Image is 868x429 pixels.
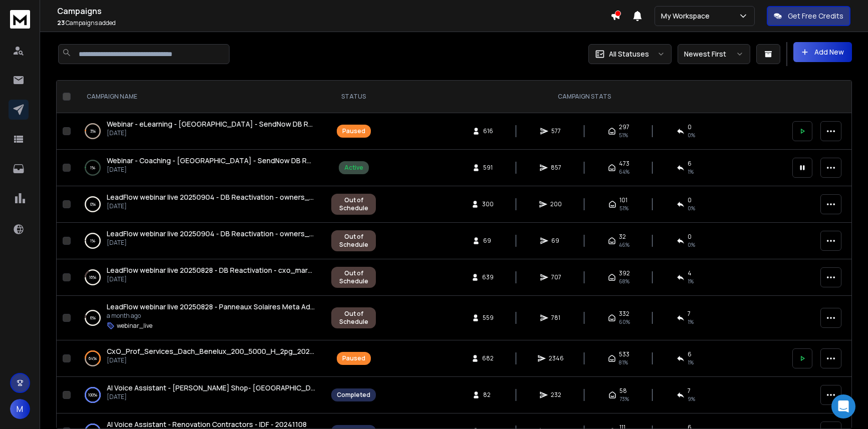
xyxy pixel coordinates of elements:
[549,354,564,362] span: 2346
[688,168,694,176] span: 1 %
[57,19,610,27] p: Campaigns added
[688,233,692,241] span: 0
[89,272,96,282] p: 16 %
[619,123,629,131] span: 297
[107,302,325,311] span: LeadFlow webinar live 20250828 - Panneaux Solaires Meta Ads Lib
[337,196,370,212] div: Out of Schedule
[482,200,494,208] span: 300
[107,202,315,210] p: [DATE]
[551,273,561,281] span: 707
[619,350,629,358] span: 533
[107,229,315,239] a: LeadFlow webinar live 20250904 - DB Reactivation - owners_bool_4_prof_training_coaching_1_10_new_...
[661,11,714,21] p: My Workspace
[337,233,370,249] div: Out of Schedule
[107,239,315,247] p: [DATE]
[619,160,629,168] span: 473
[337,310,370,326] div: Out of Schedule
[107,229,508,238] span: LeadFlow webinar live 20250904 - DB Reactivation - owners_bool_4_prof_training_coaching_1_10_new_...
[107,302,315,312] a: LeadFlow webinar live 20250828 - Panneaux Solaires Meta Ads Lib
[482,273,494,281] span: 639
[688,196,692,204] span: 0
[609,49,649,59] p: All Statuses
[483,164,493,172] span: 591
[75,113,325,150] td: 3%Webinar - eLearning - [GEOGRAPHIC_DATA] - SendNow DB Reactivation - 20250909[DATE]
[688,395,695,403] span: 9 %
[619,241,629,249] span: 46 %
[10,10,30,29] img: logo
[619,168,629,176] span: 64 %
[793,42,852,62] button: Add New
[75,377,325,413] td: 100%AI Voice Assistant - [PERSON_NAME] Shop- [GEOGRAPHIC_DATA] + 92 - 202411 12-25[DATE]
[57,5,610,17] h1: Campaigns
[619,233,626,241] span: 32
[788,11,843,21] p: Get Free Credits
[107,265,476,275] span: LeadFlow webinar live 20250828 - DB Reactivation - cxo_marketing_ads_france_11_50_1pg_5_10m_20240106
[107,119,315,129] a: Webinar - eLearning - [GEOGRAPHIC_DATA] - SendNow DB Reactivation - 20250909
[90,199,96,209] p: 0 %
[90,313,96,323] p: 6 %
[75,259,325,296] td: 16%LeadFlow webinar live 20250828 - DB Reactivation - cxo_marketing_ads_france_11_50_1pg_5_10m_20...
[107,192,315,202] a: LeadFlow webinar live 20250904 - DB Reactivation - owners_bool_it_serv_consult_fr_11_50_202433
[688,269,692,277] span: 4
[551,314,561,322] span: 781
[107,129,315,137] p: [DATE]
[107,346,315,356] a: CxO_Prof_Services_Dach_Benelux_200_5000_H_2pg_20241205
[688,123,692,131] span: 0
[57,19,65,27] span: 23
[325,81,382,113] th: STATUS
[337,391,370,399] div: Completed
[344,164,363,172] div: Active
[688,350,692,358] span: 6
[482,354,494,362] span: 682
[551,237,561,245] span: 69
[688,160,692,168] span: 6
[90,163,95,173] p: 1 %
[10,399,30,419] button: M
[75,186,325,223] td: 0%LeadFlow webinar live 20250904 - DB Reactivation - owners_bool_it_serv_consult_fr_11_50_202433[...
[337,269,370,285] div: Out of Schedule
[619,196,627,204] span: 101
[75,81,325,113] th: CAMPAIGN NAME
[342,354,365,362] div: Paused
[107,156,315,166] a: Webinar - Coaching - [GEOGRAPHIC_DATA] - SendNow DB Reactivation - 20250909
[767,6,850,26] button: Get Free Credits
[75,150,325,186] td: 1%Webinar - Coaching - [GEOGRAPHIC_DATA] - SendNow DB Reactivation - 20250909[DATE]
[107,192,444,202] span: LeadFlow webinar live 20250904 - DB Reactivation - owners_bool_it_serv_consult_fr_11_50_202433
[551,391,561,399] span: 232
[550,200,562,208] span: 200
[831,394,855,418] div: Open Intercom Messenger
[688,277,694,285] span: 1 %
[688,358,694,366] span: 1 %
[551,164,561,172] span: 857
[619,269,630,277] span: 392
[75,296,325,340] td: 6%LeadFlow webinar live 20250828 - Panneaux Solaires Meta Ads Liba month agowebinar_live
[688,387,691,395] span: 7
[619,318,630,326] span: 60 %
[107,275,315,283] p: [DATE]
[88,390,97,400] p: 100 %
[688,241,695,249] span: 0 %
[688,204,695,212] span: 0 %
[688,318,694,326] span: 1 %
[90,236,95,246] p: 1 %
[551,127,561,135] span: 577
[107,383,315,393] a: AI Voice Assistant - [PERSON_NAME] Shop- [GEOGRAPHIC_DATA] + 92 - 202411 12-25
[75,223,325,259] td: 1%LeadFlow webinar live 20250904 - DB Reactivation - owners_bool_4_prof_training_coaching_1_10_ne...
[75,340,325,377] td: 64%CxO_Prof_Services_Dach_Benelux_200_5000_H_2pg_20241205[DATE]
[107,265,315,275] a: LeadFlow webinar live 20250828 - DB Reactivation - cxo_marketing_ads_france_11_50_1pg_5_10m_20240106
[107,356,315,364] p: [DATE]
[107,156,385,165] span: Webinar - Coaching - [GEOGRAPHIC_DATA] - SendNow DB Reactivation - 20250909
[107,312,315,320] p: a month ago
[619,387,627,395] span: 58
[688,310,691,318] span: 7
[107,119,386,129] span: Webinar - eLearning - [GEOGRAPHIC_DATA] - SendNow DB Reactivation - 20250909
[117,322,152,330] p: webinar_live
[107,346,330,356] span: CxO_Prof_Services_Dach_Benelux_200_5000_H_2pg_20241205
[107,383,391,392] span: AI Voice Assistant - [PERSON_NAME] Shop- [GEOGRAPHIC_DATA] + 92 - 202411 12-25
[619,131,628,139] span: 51 %
[688,131,695,139] span: 0 %
[619,310,629,318] span: 332
[107,166,315,174] p: [DATE]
